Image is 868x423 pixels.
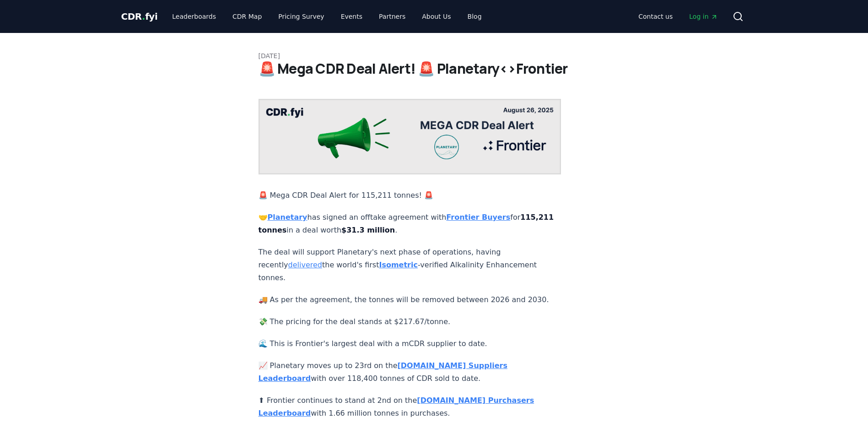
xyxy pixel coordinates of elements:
[121,10,158,23] a: CDR.fyi
[121,11,158,22] span: CDR fyi
[259,337,561,350] p: 🌊 This is Frontier's largest deal with a mCDR supplier to date.
[259,315,561,328] p: 💸 The pricing for the deal stands at $217.67/tonne.
[225,8,269,25] a: CDR Map
[165,8,489,25] nav: Main
[259,189,561,202] p: 🚨 Mega CDR Deal Alert for 115,211 tonnes! 🚨
[341,226,395,234] strong: $31.3 million
[271,8,331,25] a: Pricing Survey
[446,213,510,222] a: Frontier Buyers
[460,8,489,25] a: Blog
[689,12,717,21] span: Log in
[415,8,458,25] a: About Us
[259,211,561,237] p: 🤝 has signed an offtake agreement with for in a deal worth .
[165,8,223,25] a: Leaderboards
[259,60,610,77] h1: 🚨 Mega CDR Deal Alert! 🚨 Planetary<>Frontier
[259,293,561,306] p: 🚚 As per the agreement, the tonnes will be removed between 2026 and 2030.
[259,246,561,284] p: The deal will support Planetary's next phase of operations, having recently the world's first -ve...
[142,11,145,22] span: .
[379,260,418,269] a: Isometric
[334,8,370,25] a: Events
[268,213,307,222] a: Planetary
[631,8,725,25] nav: Main
[259,359,561,385] p: 📈 Planetary moves up to 23rd on the with over 118,400 tonnes of CDR sold to date.
[259,394,561,420] p: ⬆ Frontier continues to stand at 2nd on the with 1.66 million tonnes in purchases.
[631,8,680,25] a: Contact us
[288,260,322,269] a: delivered
[259,99,561,174] img: blog post image
[372,8,413,25] a: Partners
[682,8,725,25] a: Log in
[259,51,610,60] p: [DATE]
